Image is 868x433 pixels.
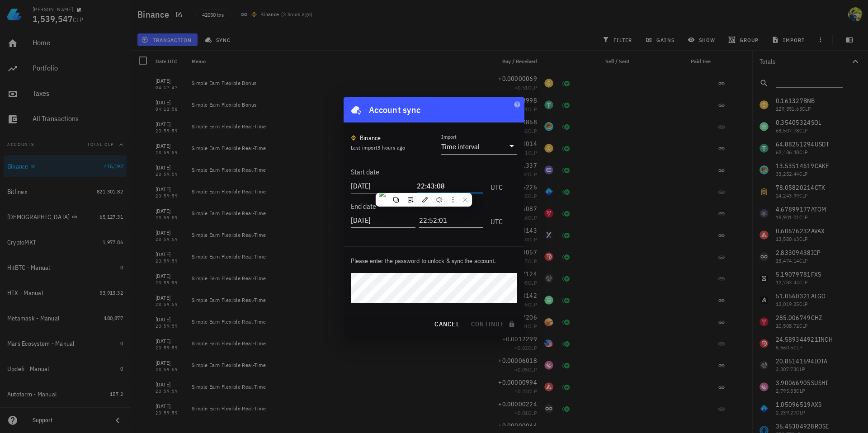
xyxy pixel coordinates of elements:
img: 270.png [351,135,356,141]
div: UTC [487,173,503,196]
p: Please enter the password to unlock & sync the account. [351,256,517,266]
span: Last import [351,144,406,151]
input: 2025-08-25 [351,179,413,193]
label: Start date [351,167,379,176]
button: cancel [430,316,463,332]
div: Binance [360,133,381,142]
label: Import [441,133,457,140]
span: cancel [434,320,460,328]
input: 2025-08-25 [351,213,415,227]
input: 18:39:02 [419,213,484,227]
label: End date [351,202,376,211]
input: 18:39:02 [417,179,483,193]
div: UTC [487,207,503,230]
div: Account sync [369,103,420,117]
div: ImportTime interval [441,139,517,154]
div: Time interval [441,142,480,151]
span: 3 hours ago [377,144,405,151]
